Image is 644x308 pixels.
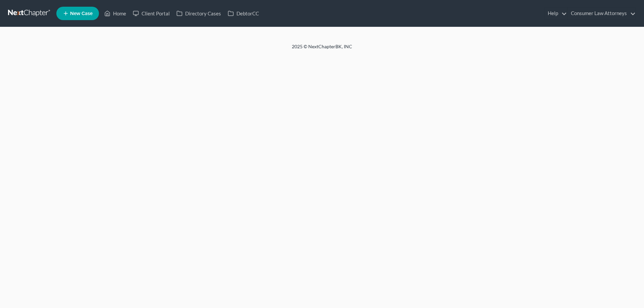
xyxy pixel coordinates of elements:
[568,7,636,19] a: Consumer Law Attorneys
[173,7,224,19] a: Directory Cases
[544,7,567,19] a: Help
[129,7,173,19] a: Client Portal
[224,7,262,19] a: DebtorCC
[131,43,513,55] div: 2025 © NextChapterBK, INC
[56,7,99,20] new-legal-case-button: New Case
[101,7,129,19] a: Home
